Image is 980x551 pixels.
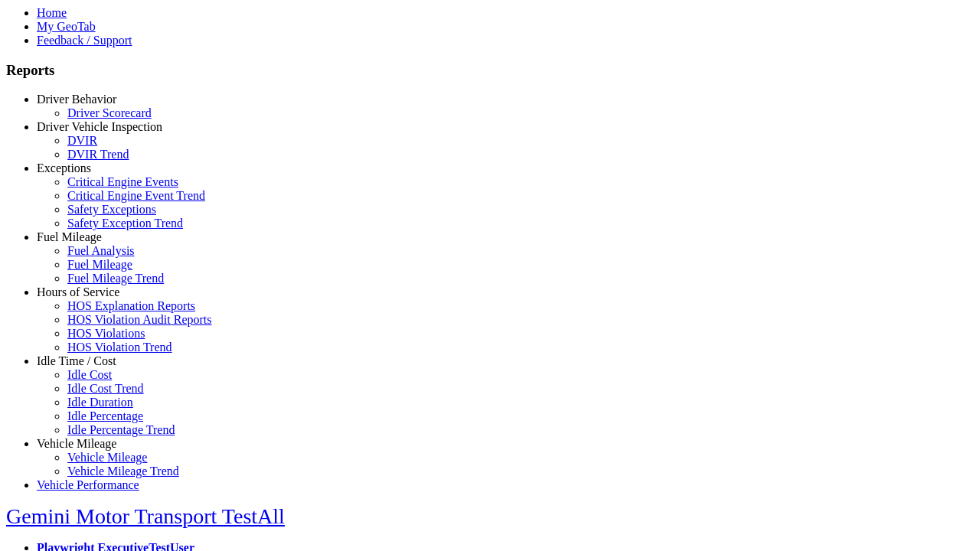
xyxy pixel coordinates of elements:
a: Idle Cost [67,368,112,381]
a: Fuel Mileage Trend [67,272,164,285]
a: Exceptions [37,161,91,174]
a: HOS Violation Trend [67,341,172,354]
a: Gemini Motor Transport TestAll [6,504,285,528]
h3: Reports [6,62,974,79]
a: HOS Explanation Reports [67,299,195,312]
a: HOS Violations [67,327,145,340]
a: HOS Violation Audit Reports [67,313,212,326]
a: DVIR Trend [67,148,129,161]
a: DVIR [67,134,97,147]
a: Fuel Analysis [67,244,135,257]
a: Idle Time / Cost [37,354,116,367]
a: Safety Exception Trend [67,217,183,230]
a: Critical Engine Events [67,175,178,188]
a: Vehicle Mileage [37,437,116,450]
a: Idle Percentage [67,409,143,422]
a: Hours of Service [37,285,119,298]
a: Idle Cost Trend [67,382,144,395]
a: Fuel Mileage [37,230,102,243]
a: Critical Engine Event Trend [67,189,205,202]
a: Driver Behavior [37,93,116,106]
a: My GeoTab [37,20,96,33]
a: Vehicle Performance [37,478,139,491]
a: Feedback / Support [37,34,132,47]
a: Fuel Mileage [67,258,132,271]
a: Driver Scorecard [67,106,152,119]
a: Vehicle Mileage [67,451,147,464]
a: Safety Exceptions [67,203,156,216]
a: Driver Vehicle Inspection [37,120,162,133]
a: Home [37,6,67,19]
a: Vehicle Mileage Trend [67,465,179,478]
a: Idle Percentage Trend [67,423,175,436]
a: Idle Duration [67,396,133,409]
